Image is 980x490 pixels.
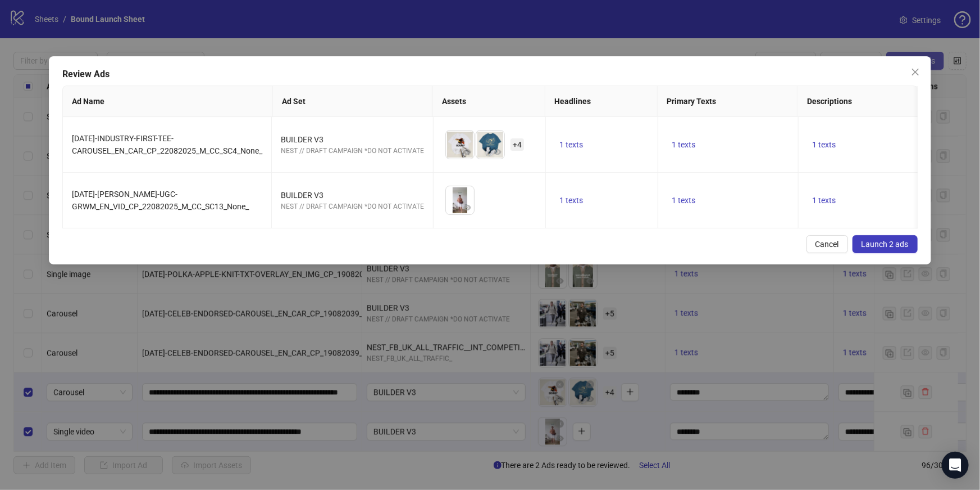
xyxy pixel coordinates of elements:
[461,145,474,159] button: Preview
[812,140,836,149] span: 1 texts
[559,140,583,149] span: 1 texts
[667,138,700,151] button: 1 texts
[853,235,918,253] button: Launch 2 ads
[461,201,474,214] button: Preview
[862,240,909,249] span: Launch 2 ads
[559,196,583,205] span: 1 texts
[906,63,924,81] button: Close
[555,138,587,151] button: 1 texts
[942,452,969,479] div: Open Intercom Messenger
[798,86,938,117] th: Descriptions
[463,204,471,212] span: eye
[545,86,658,117] th: Headlines
[63,86,273,117] th: Ad Name
[658,86,798,117] th: Primary Texts
[555,194,587,207] button: 1 texts
[281,189,424,201] div: BUILDER V3
[808,194,840,207] button: 1 texts
[494,148,502,156] span: eye
[667,194,700,207] button: 1 texts
[510,138,524,151] span: + 4
[463,148,471,156] span: eye
[446,186,474,214] img: Asset 1
[806,235,848,253] button: Cancel
[815,240,839,249] span: Cancel
[812,196,836,205] span: 1 texts
[808,138,840,151] button: 1 texts
[672,140,695,149] span: 1 texts
[72,190,249,211] span: [DATE]-[PERSON_NAME]-UGC-GRWM_EN_VID_CP_22082025_M_CC_SC13_None_
[273,86,433,117] th: Ad Set
[491,145,504,159] button: Preview
[281,201,424,212] div: NEST // DRAFT CAMPAIGN *DO NOT ACTIVATE
[672,196,695,205] span: 1 texts
[911,68,920,77] span: close
[433,86,545,117] th: Assets
[72,134,262,155] span: [DATE]-INDUSTRY-FIRST-TEE-CAROUSEL_EN_CAR_CP_22082025_M_CC_SC4_None_
[281,133,424,146] div: BUILDER V3
[62,68,918,81] div: Review Ads
[446,131,474,159] img: Asset 1
[476,131,504,159] img: Asset 2
[281,146,424,156] div: NEST // DRAFT CAMPAIGN *DO NOT ACTIVATE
